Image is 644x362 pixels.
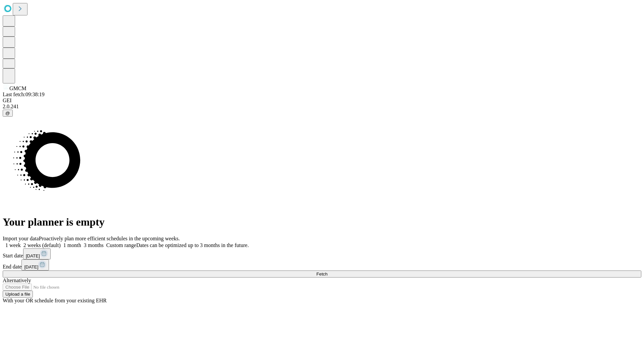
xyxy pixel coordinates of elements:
[3,248,641,259] div: Start date
[21,259,49,270] button: [DATE]
[3,104,641,110] div: 2.0.241
[3,110,13,117] button: @
[3,291,33,298] button: Upload a file
[3,259,641,270] div: End date
[23,248,51,259] button: [DATE]
[3,98,641,104] div: GEI
[5,242,21,248] span: 1 week
[23,242,61,248] span: 2 weeks (default)
[24,264,38,269] span: [DATE]
[3,92,45,97] span: Last fetch: 09:38:19
[3,236,39,241] span: Import your data
[9,85,26,91] span: GMCM
[3,216,641,228] h1: Your planner is empty
[106,242,136,248] span: Custom range
[3,298,107,303] span: With your OR schedule from your existing EHR
[26,253,40,258] span: [DATE]
[136,242,249,248] span: Dates can be optimized up to 3 months in the future.
[3,278,31,283] span: Alternatively
[5,111,10,116] span: @
[63,242,81,248] span: 1 month
[3,270,641,278] button: Fetch
[84,242,104,248] span: 3 months
[316,271,327,277] span: Fetch
[39,236,180,241] span: Proactively plan more efficient schedules in the upcoming weeks.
